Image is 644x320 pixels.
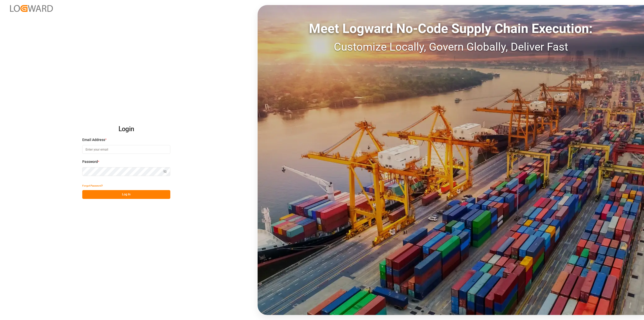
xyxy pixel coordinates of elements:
div: Meet Logward No-Code Supply Chain Execution: [258,19,644,39]
span: Password [82,159,98,164]
span: Email Address [82,137,105,143]
button: Log In [82,190,170,199]
div: Customize Locally, Govern Globally, Deliver Fast [258,39,644,55]
button: Forgot Password? [82,181,103,190]
img: Logward_new_orange.png [10,5,53,12]
input: Enter your email [82,145,170,154]
h2: Login [82,121,170,137]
